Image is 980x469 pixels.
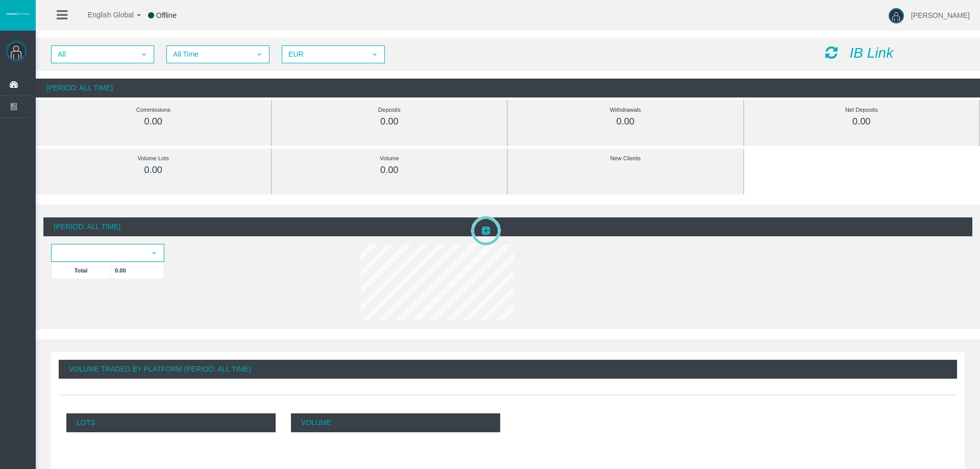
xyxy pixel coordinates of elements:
[531,116,720,128] div: 0.00
[283,46,365,62] span: EUR
[59,153,248,164] div: Volume Lots
[52,46,135,62] span: All
[43,217,972,236] div: (Period: All Time)
[889,8,904,23] img: user-image
[295,116,484,128] div: 0.00
[59,104,248,116] div: Commissions
[531,104,720,116] div: Withdrawals
[295,164,484,176] div: 0.00
[295,153,484,164] div: Volume
[911,11,970,19] span: [PERSON_NAME]
[66,413,276,432] p: Lots
[150,249,158,257] span: select
[167,46,250,62] span: All Time
[291,413,500,432] p: Volume
[111,262,164,279] td: 0.00
[59,164,248,176] div: 0.00
[825,45,838,60] i: Reload Dashboard
[59,360,957,379] div: Volume Traded By Platform (Period: All Time)
[140,51,148,59] span: select
[531,153,720,164] div: New Clients
[371,51,379,59] span: select
[850,45,894,61] i: IB Link
[767,116,957,128] div: 0.00
[255,51,263,59] span: select
[295,104,484,116] div: Deposits
[156,11,177,19] span: Offline
[75,11,134,19] span: English Global
[52,262,111,279] td: Total
[767,104,957,116] div: Net Deposits
[59,116,248,128] div: 0.00
[5,12,31,16] img: logo.svg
